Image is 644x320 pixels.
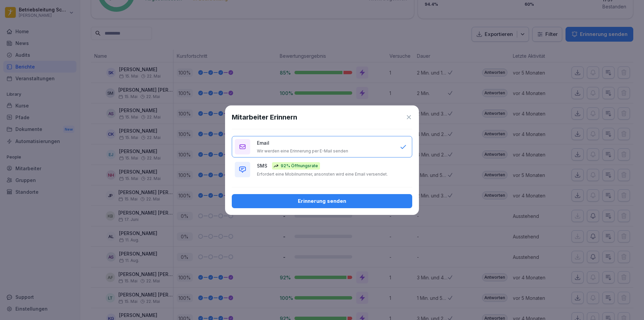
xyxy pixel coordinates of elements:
[237,197,407,205] div: Erinnerung senden
[232,112,297,122] h1: Mitarbeiter Erinnern
[232,194,412,208] button: Erinnerung senden
[257,139,269,146] p: Email
[257,162,267,169] p: SMS
[281,163,318,169] p: 92% Öffnungsrate
[257,148,348,154] p: Wir werden eine Erinnerung per E-Mail senden
[257,172,388,177] p: Erfordert eine Mobilnummer, ansonsten wird eine Email versendet.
